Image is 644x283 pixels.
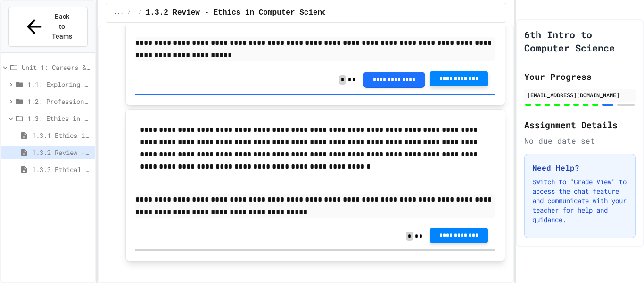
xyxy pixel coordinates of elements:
span: 1.3.3 Ethical dilemma reflections [32,164,91,174]
h2: Assignment Details [524,118,636,131]
span: 1.3: Ethics in Computing [27,113,91,123]
div: No due date set [524,135,636,146]
span: Back to Teams [51,12,73,42]
span: 1.3.2 Review - Ethics in Computer Science [32,147,91,157]
p: Switch to "Grade View" to access the chat feature and communicate with your teacher for help and ... [532,177,627,224]
h3: Need Help? [532,162,627,173]
span: ... [114,9,124,17]
span: 1.1: Exploring CS Careers [27,79,91,89]
span: 1.3.2 Review - Ethics in Computer Science [146,7,331,18]
span: / [139,9,142,17]
span: / [127,9,131,17]
span: 1.2: Professional Communication [27,96,91,106]
span: Unit 1: Careers & Professionalism [22,62,91,72]
div: [EMAIL_ADDRESS][DOMAIN_NAME] [527,91,633,99]
span: 1.3.1 Ethics in Computer Science [32,130,91,140]
h2: Your Progress [524,70,636,83]
h1: 6th Intro to Computer Science [524,28,636,54]
button: Back to Teams [8,7,88,47]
